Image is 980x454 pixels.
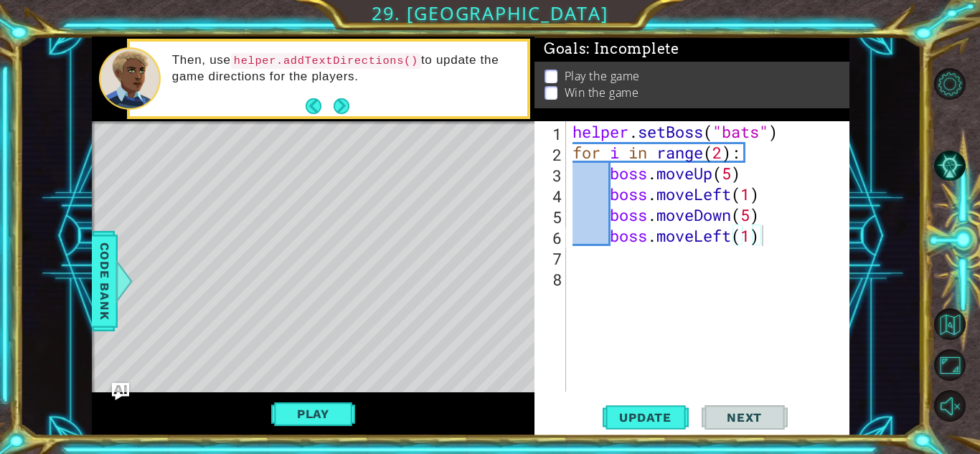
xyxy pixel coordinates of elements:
span: Next [712,410,776,425]
p: Win the game [565,85,639,100]
a: Back to Map [936,304,980,345]
button: Next [702,402,788,433]
button: Back [306,98,334,114]
div: 1 [537,123,566,144]
button: Play [271,400,355,427]
div: 4 [537,186,566,207]
button: Ask AI [112,383,129,400]
div: 2 [537,144,566,165]
div: 5 [537,207,566,227]
button: AI Hint [934,150,966,181]
div: 6 [537,227,566,248]
div: 8 [537,269,566,290]
button: Level Options [934,68,966,100]
button: Maximize Browser [934,349,966,381]
button: Unmute [934,390,966,422]
span: Code Bank [93,237,116,325]
button: Next [332,97,352,116]
span: : Incomplete [586,40,679,57]
span: Goals [544,40,679,58]
span: Update [605,410,686,425]
code: helper.addTextDirections() [231,53,421,69]
p: Then, use to update the game directions for the players. [172,52,517,85]
div: 7 [537,248,566,269]
p: Play the game [565,68,640,84]
div: 3 [537,165,566,186]
button: Back to Map [934,308,966,340]
button: Update [603,402,689,433]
